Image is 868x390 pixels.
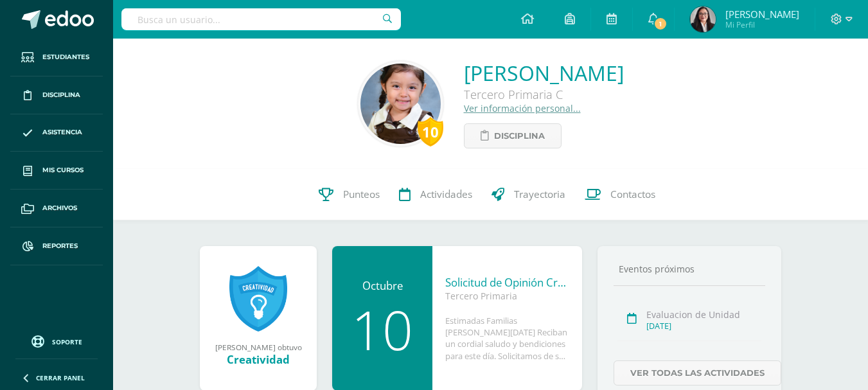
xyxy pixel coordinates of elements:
div: Estimadas Familias [PERSON_NAME][DATE] Reciban un cordial saludo y bendiciones para este día. Sol... [445,315,569,362]
a: Contactos [575,169,665,220]
div: Octubre [345,278,420,293]
a: Disciplina [464,123,562,148]
img: e273bec5909437e5d5b2daab1002684b.png [690,6,716,32]
span: Actividades [420,188,472,201]
span: Contactos [610,188,655,201]
span: Punteos [343,188,380,201]
div: 10 [418,117,443,146]
span: Disciplina [494,124,545,148]
a: Actividades [389,169,482,220]
span: Asistencia [42,127,82,137]
a: Soporte [15,332,98,350]
span: Trayectoria [514,188,565,201]
a: Punteos [309,169,389,220]
div: Evaluacion de Unidad [646,308,761,321]
div: Eventos próximos [614,263,765,275]
a: [PERSON_NAME] [464,59,624,87]
span: [PERSON_NAME] [725,8,799,21]
span: Estudiantes [42,52,89,62]
div: [PERSON_NAME] obtuvo [213,342,304,352]
span: Reportes [42,241,78,251]
div: Tercero Primaria [445,290,569,302]
a: Disciplina [10,76,103,114]
input: Busca un usuario... [121,8,401,30]
div: [DATE] [646,321,761,332]
a: Mis cursos [10,152,103,190]
span: 1 [653,17,668,31]
span: Soporte [52,337,82,346]
a: Trayectoria [482,169,575,220]
div: Tercero Primaria C [464,87,624,102]
span: Archivos [42,203,77,213]
span: Mi Perfil [725,19,799,30]
a: Ver todas las actividades [614,360,781,386]
img: 6c985a3207cb4bfe6b1d0c6da09f49c6.png [360,64,441,144]
a: Reportes [10,227,103,265]
span: Mis cursos [42,165,84,175]
div: Solicitud de Opinión Creciendo en Familia [445,275,569,290]
a: Archivos [10,190,103,227]
div: Creatividad [213,352,304,367]
a: Ver información personal... [464,102,581,114]
div: 10 [345,303,420,357]
span: Cerrar panel [36,373,85,382]
a: Asistencia [10,114,103,152]
span: Disciplina [42,90,80,100]
a: Estudiantes [10,39,103,76]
